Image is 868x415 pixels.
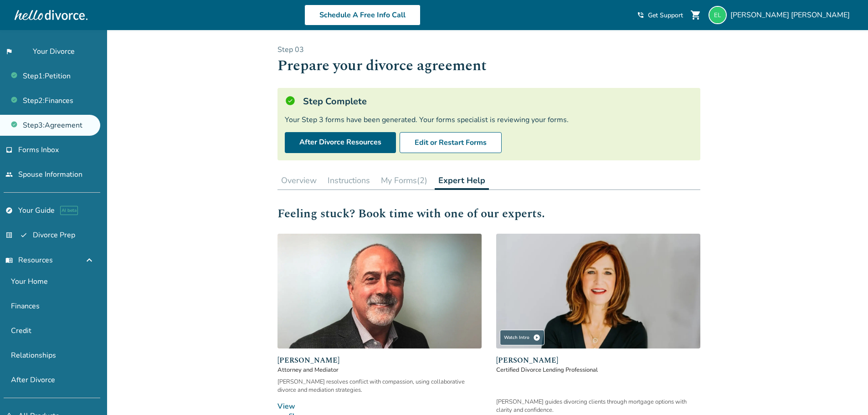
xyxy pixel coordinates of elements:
[277,366,482,374] span: Attorney and Mediator
[5,231,27,239] span: list_alt_check
[285,132,396,153] a: After Divorce Resources
[533,334,540,341] span: play_circle
[277,234,482,348] img: Anthony Diaz
[500,330,544,345] div: Watch Intro
[496,355,700,366] span: [PERSON_NAME]
[277,55,700,77] h1: Prepare your divorce agreement
[5,255,53,265] span: Resources
[496,398,700,414] div: [PERSON_NAME] guides divorcing clients through mortgage options with clarity and confidence.
[496,366,700,374] span: Certified Divorce Lending Professional
[5,48,27,55] span: flag_2
[5,207,13,214] span: explore
[60,206,78,215] span: AI beta
[285,115,693,125] div: Your Step 3 forms have been generated. Your forms specialist is reviewing your forms.
[377,171,431,190] button: My Forms(2)
[496,234,700,348] img: Tami Wollensak
[277,378,482,394] div: [PERSON_NAME] resolves conflict with compassion, using collaborative divorce and mediation strate...
[277,171,320,190] button: Overview
[730,10,853,20] span: [PERSON_NAME] [PERSON_NAME]
[5,171,13,178] span: people
[5,146,13,154] span: inbox
[303,95,367,108] h5: Step Complete
[648,11,683,20] span: Get Support
[709,6,727,24] img: lizlinares00@gmail.com
[277,355,482,366] span: [PERSON_NAME]
[664,49,868,415] iframe: Chat Widget
[690,10,701,20] span: shopping_cart
[435,171,489,190] button: Expert Help
[5,256,13,264] span: menu_book
[637,11,683,20] a: phone_in_talkGet Support
[637,11,644,19] span: phone_in_talk
[84,255,95,266] span: expand_less
[324,171,374,190] button: Instructions
[277,205,700,223] h2: Feeling stuck? Book time with one of our experts.
[400,132,502,153] button: Edit or Restart Forms
[18,145,59,155] span: Forms Inbox
[304,5,421,26] a: Schedule A Free Info Call
[277,45,700,55] p: Step 0 3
